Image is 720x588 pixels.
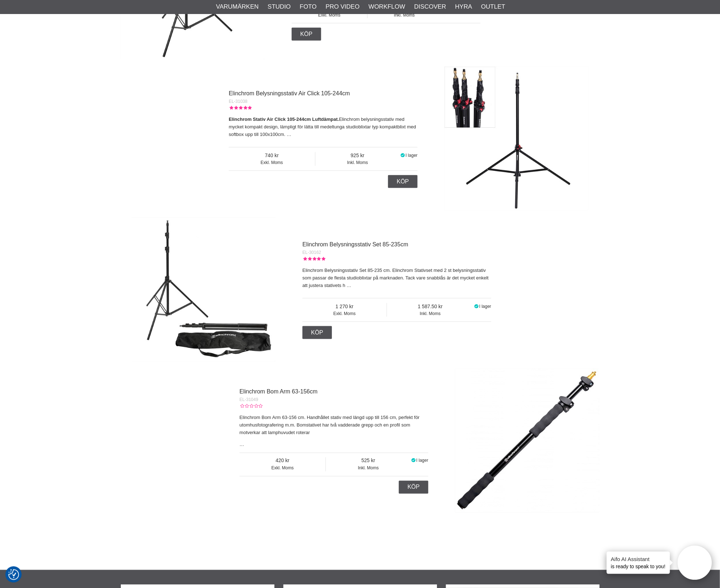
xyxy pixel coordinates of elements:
[399,481,428,494] a: Köp
[300,2,316,12] a: Foto
[302,250,321,255] span: EL-30162
[8,569,19,580] img: Revisit consent button
[240,389,318,395] a: Elinchrom Bom Arm 63-156cm
[315,152,400,160] span: 925
[611,555,666,563] h4: Aifo AI Assistant
[326,465,410,471] span: Inkl. Moms
[481,2,505,12] a: Outlet
[347,283,351,288] a: …
[325,2,359,12] a: Pro Video
[474,304,479,309] i: I lager
[216,2,259,12] a: Varumärken
[240,442,244,447] a: …
[455,2,472,12] a: Hyra
[287,132,291,137] a: …
[240,397,258,402] span: EL-31049
[229,152,315,160] span: 740
[302,310,387,317] span: Exkl. Moms
[240,465,325,471] span: Exkl. Moms
[387,310,474,317] span: Inkl. Moms
[302,241,408,247] a: Elinchrom Belysningsstativ Set 85-235cm
[240,403,263,410] div: Kundbetyg: 0
[292,28,321,41] a: Köp
[302,326,332,339] a: Köp
[387,303,474,311] span: 1 587.50
[607,552,670,574] div: is ready to speak to you!
[479,304,491,309] span: I lager
[369,2,405,12] a: Workflow
[416,458,428,463] span: I lager
[455,369,599,512] img: Elinchrom Bom Arm 63-156cm
[302,256,325,262] div: Kundbetyg: 5.00
[229,90,350,96] a: Elinchrom Belysningsstativ Air Click 105-244cm
[368,12,442,18] span: Inkl. Moms
[302,267,491,289] p: Elinchrom Belysningsstativ Set 85-235 cm. Elinchrom Stativset med 2 st belysningsstativ som passa...
[445,67,588,210] img: Elinchrom Belysningsstativ Air Click 105-244cm
[229,159,315,166] span: Exkl. Moms
[414,2,446,12] a: Discover
[411,458,416,463] i: I lager
[240,414,428,437] p: Elinchrom Bom Arm 63-156 cm. Handhållet stativ med längd upp till 156 cm, perfekt för utomhusfoto...
[406,153,418,158] span: I lager
[315,159,400,166] span: Inkl. Moms
[229,105,252,111] div: Kundbetyg: 5.00
[400,153,406,158] i: I lager
[132,218,275,361] img: Elinchrom Belysningsstativ Set 85-235cm
[229,99,247,104] span: EL-31038
[8,568,19,581] button: Samtyckesinställningar
[268,2,291,12] a: Studio
[302,303,387,311] span: 1 270
[240,457,325,465] span: 420
[326,457,410,465] span: 525
[229,117,339,122] strong: Elinchrom Stativ Air Click 105-244cm Luftdämpat.
[292,12,367,18] span: Exkl. Moms
[229,116,418,138] p: Elinchrom belysningsstativ med mycket kompakt design, lämpligt för lätta till medeltunga studiobl...
[388,175,418,188] a: Köp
